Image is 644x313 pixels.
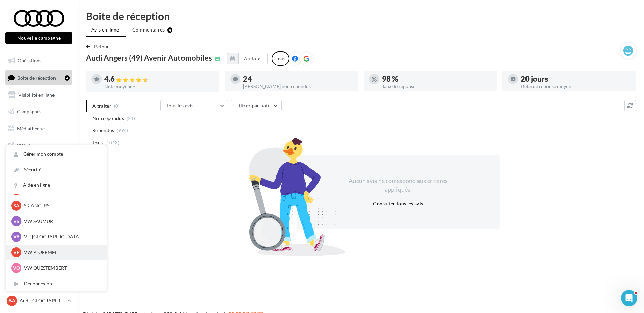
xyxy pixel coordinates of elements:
button: Nouvelle campagne [5,32,72,44]
div: 4.6 [104,75,214,83]
span: Visibilité en ligne [18,92,55,98]
button: Au total [227,53,268,64]
button: Consulter tous les avis [370,200,426,208]
div: Déconnexion [6,276,107,291]
p: VW SAUMUR [24,218,99,225]
div: 24 [243,75,353,83]
div: Note moyenne [104,84,214,89]
div: [PERSON_NAME] non répondus [243,84,353,89]
span: Non répondus [92,115,124,122]
span: Audi Angers (49) Avenir Automobiles [86,54,212,62]
span: (1018) [105,140,120,145]
div: 98 % [382,75,492,83]
span: AA [8,297,15,304]
span: Commentaires [132,26,165,33]
a: Opérations [4,54,74,68]
div: Tous [272,51,289,66]
a: Boîte de réception4 [4,70,74,85]
span: Retour [94,44,109,49]
div: Délai de réponse moyen [521,84,630,89]
a: Médiathèque [4,122,74,136]
span: Tous les avis [166,103,194,108]
span: Répondus [92,127,114,134]
p: VW QUESTEMBERT [24,265,99,271]
span: VS [13,218,19,225]
span: Boîte de réception [17,75,56,80]
a: Campagnes [4,105,74,119]
iframe: Intercom live chat [621,290,637,306]
span: (24) [127,116,135,121]
div: 4 [167,27,172,33]
p: SK ANGERS [24,202,99,209]
a: Sécurité [6,162,107,178]
div: Aucun avis ne correspond aux critères appliqués. [340,176,456,194]
span: Opérations [18,58,41,63]
button: Tous les avis [160,100,228,111]
button: Filtrer par note [231,100,282,111]
span: VQ [13,265,20,271]
span: VA [13,233,20,240]
a: Aide en ligne [6,178,107,193]
span: SA [13,202,19,209]
div: 20 jours [521,75,630,83]
span: Tous [92,139,103,146]
span: Campagnes [17,109,41,114]
p: VU [GEOGRAPHIC_DATA] [24,233,99,240]
p: VW PLOERMEL [24,249,99,256]
a: Gérer mon compte [6,147,107,162]
a: PLV et print personnalisable [4,138,74,158]
span: (994) [117,128,128,133]
button: Retour [86,43,112,51]
button: Au total [238,53,268,64]
div: 4 [65,75,70,81]
div: Boîte de réception [86,11,636,21]
div: Taux de réponse [382,84,492,89]
span: PLV et print personnalisable [17,141,70,155]
a: AA Audi [GEOGRAPHIC_DATA] [5,294,72,307]
span: Médiathèque [17,125,45,131]
p: Audi [GEOGRAPHIC_DATA] [20,297,65,304]
a: Visibilité en ligne [4,88,74,102]
span: VP [13,249,20,256]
